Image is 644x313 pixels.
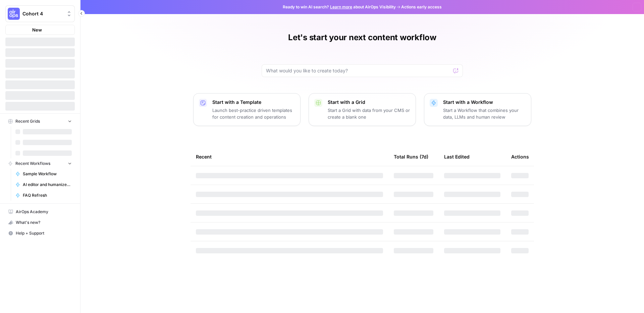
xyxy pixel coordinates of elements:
[443,107,526,120] p: Start a Workflow that combines your data, LLMs and human review
[32,26,42,33] span: New
[8,8,20,20] img: Cohort 4 Logo
[511,147,529,166] div: Actions
[443,99,526,106] p: Start with a Workflow
[5,25,75,35] button: New
[196,147,383,166] div: Recent
[5,159,75,169] button: Recent Workflows
[16,209,72,215] span: AirOps Academy
[5,5,75,22] button: Workspace: Cohort 4
[5,228,75,239] button: Help + Support
[5,116,75,126] button: Recent Grids
[23,182,72,188] span: AI editor and humanizer - review before publish [PB]
[15,161,50,167] span: Recent Workflows
[394,147,428,166] div: Total Runs (7d)
[12,190,75,201] a: FAQ Refresh
[6,217,74,228] div: What's new?
[5,217,75,228] button: What's new?
[212,107,295,120] p: Launch best-practice driven templates for content creation and operations
[328,107,410,120] p: Start a Grid with data from your CMS or create a blank one
[22,10,63,17] span: Cohort 4
[16,230,72,236] span: Help + Support
[5,206,75,217] a: AirOps Academy
[288,32,436,43] h1: Let's start your next content workflow
[23,171,72,177] span: Sample Workflow
[424,93,531,126] button: Start with a WorkflowStart a Workflow that combines your data, LLMs and human review
[12,179,75,190] a: AI editor and humanizer - review before publish [PB]
[328,99,410,106] p: Start with a Grid
[23,192,72,198] span: FAQ Refresh
[283,4,396,10] span: Ready to win AI search? about AirOps Visibility
[330,4,352,9] a: Learn more
[444,147,470,166] div: Last Edited
[309,93,416,126] button: Start with a GridStart a Grid with data from your CMS or create a blank one
[15,118,40,124] span: Recent Grids
[193,93,301,126] button: Start with a TemplateLaunch best-practice driven templates for content creation and operations
[12,169,75,179] a: Sample Workflow
[401,4,442,10] span: Actions early access
[212,99,295,106] p: Start with a Template
[266,67,450,74] input: What would you like to create today?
